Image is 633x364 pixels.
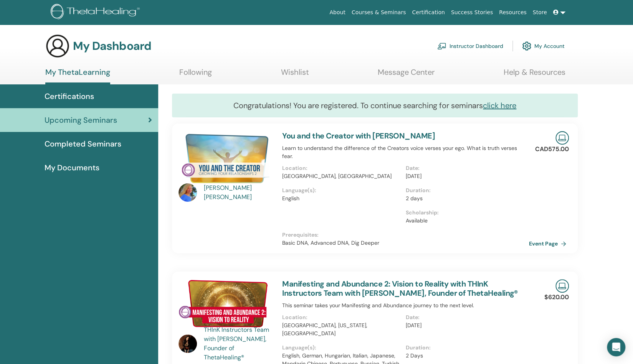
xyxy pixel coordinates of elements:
[282,239,529,247] p: Basic DNA, Advanced DNA, Dig Deeper
[448,5,496,20] a: Success Stories
[178,183,197,202] img: default.jpg
[504,68,565,82] a: Help & Resources
[406,217,524,225] p: Available
[544,293,569,302] p: $620.00
[178,131,273,186] img: You and the Creator
[437,38,503,54] a: Instructor Dashboard
[282,144,529,160] p: Learn to understand the difference of the Creators voice verses your ego. What is truth verses fear.
[282,172,401,180] p: [GEOGRAPHIC_DATA], [GEOGRAPHIC_DATA]
[282,313,401,321] p: Location :
[535,145,569,154] p: CAD575.00
[406,352,524,360] p: 2 Days
[282,164,401,172] p: Location :
[496,5,530,20] a: Resources
[45,68,110,84] a: My ThetaLearning
[530,5,550,20] a: Store
[282,279,517,298] a: Manifesting and Abundance 2: Vision to Reality with THInK Instructors Team with [PERSON_NAME], Fo...
[326,5,348,20] a: About
[607,338,625,356] div: Open Intercom Messenger
[179,68,212,82] a: Following
[555,131,569,145] img: Live Online Seminar
[204,183,275,202] a: [PERSON_NAME] [PERSON_NAME]
[529,238,569,249] a: Event Page
[45,91,94,102] span: Certifications
[178,334,197,353] img: default.jpg
[45,34,70,58] img: generic-user-icon.jpg
[282,231,529,239] p: Prerequisites :
[282,321,401,338] p: [GEOGRAPHIC_DATA], [US_STATE], [GEOGRAPHIC_DATA]
[282,186,401,194] p: Language(s) :
[406,344,524,352] p: Duration :
[483,100,516,110] a: click here
[378,68,435,82] a: Message Center
[45,138,121,150] span: Completed Seminars
[555,279,569,293] img: Live Online Seminar
[437,43,446,49] img: chalkboard-teacher.svg
[409,5,448,20] a: Certification
[45,114,117,126] span: Upcoming Seminars
[178,279,273,328] img: Manifesting and Abundance 2: Vision to Reality
[406,172,524,180] p: [DATE]
[282,194,401,203] p: English
[406,186,524,194] p: Duration :
[204,325,275,362] a: THInK Instructors Team with [PERSON_NAME], Founder of ThetaHealing®
[406,209,524,217] p: Scholarship :
[406,194,524,203] p: 2 days
[51,4,142,21] img: logo.png
[282,344,401,352] p: Language(s) :
[406,313,524,321] p: Date :
[349,5,409,20] a: Courses & Seminars
[522,38,565,54] a: My Account
[281,68,309,82] a: Wishlist
[406,164,524,172] p: Date :
[282,131,435,141] a: You and the Creator with [PERSON_NAME]
[522,40,531,53] img: cog.svg
[406,321,524,329] p: [DATE]
[45,162,99,173] span: My Documents
[73,39,151,53] h3: My Dashboard
[282,301,529,310] p: This seminar takes your Manifesting and Abundance journey to the next level.
[172,94,578,117] div: Congratulations! You are registered. To continue searching for seminars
